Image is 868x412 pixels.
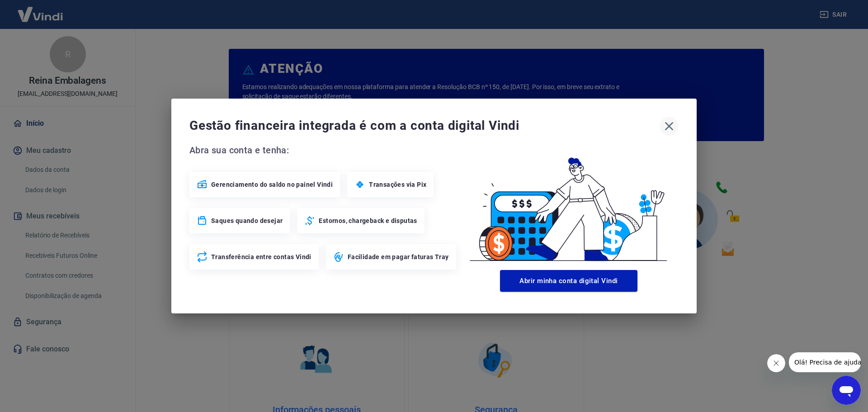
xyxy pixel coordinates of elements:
[189,143,459,157] span: Abra sua conta e tenha:
[189,117,660,135] span: Gestão financeira integrada é com a conta digital Vindi
[211,252,311,261] span: Transferência entre contas Vindi
[789,352,861,372] iframe: Mensagem da empresa
[5,6,76,14] span: Olá! Precisa de ajuda?
[348,252,449,261] span: Facilidade em pagar faturas Tray
[211,216,283,225] span: Saques quando desejar
[832,376,861,405] iframe: Botão para abrir a janela de mensagens
[767,354,785,372] iframe: Fechar mensagem
[211,180,333,189] span: Gerenciamento do saldo no painel Vindi
[459,143,679,266] img: Good Billing
[369,180,426,189] span: Transações via Pix
[500,270,637,292] button: Abrir minha conta digital Vindi
[319,216,417,225] span: Estornos, chargeback e disputas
